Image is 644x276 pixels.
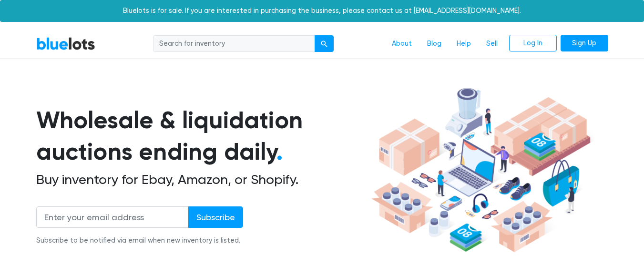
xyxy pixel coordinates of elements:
a: BlueLots [36,37,95,51]
a: Blog [419,35,449,53]
a: Help [449,35,479,53]
a: Sell [479,35,505,53]
div: Subscribe to be notified via email when new inventory is listed. [36,235,243,246]
input: Enter your email address [36,206,189,228]
a: About [384,35,419,53]
a: Log In [509,35,557,52]
h1: Wholesale & liquidation auctions ending daily [36,104,368,168]
h2: Buy inventory for Ebay, Amazon, or Shopify. [36,172,368,188]
span: . [276,137,283,166]
img: hero-ee84e7d0318cb26816c560f6b4441b76977f77a177738b4e94f68c95b2b83dbb.png [368,83,594,257]
input: Subscribe [188,206,243,228]
a: Sign Up [561,35,608,52]
input: Search for inventory [153,35,315,52]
